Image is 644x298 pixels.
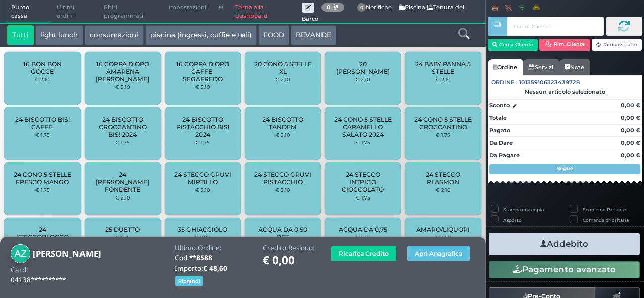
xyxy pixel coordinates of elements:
span: 16 BON BON GOCCE [13,60,72,75]
button: piscina (ingressi, cuffie e teli) [145,25,257,45]
small: € 2,10 [436,187,451,193]
small: € 1,75 [436,132,450,138]
h4: Credito Residuo: [263,244,315,252]
strong: 0,00 € [621,127,640,134]
label: Asporto [503,217,522,223]
small: € 1,75 [115,139,130,145]
h1: € 0,00 [263,254,315,267]
span: Ordine : [491,78,518,87]
span: 24 STECCOBLOCCO [13,226,72,241]
span: 24 BISCOTTO TANDEM [253,116,313,131]
input: Codice Cliente [507,17,603,36]
span: 24 BABY PANNA 5 STELLE [413,60,473,75]
a: Servizi [523,59,559,75]
small: € 2,10 [35,76,50,82]
small: € 2,10 [195,187,210,193]
small: € 1,75 [356,139,370,145]
span: 24 BISCOTTO CROCCANTINO BIS! 2024 [93,116,152,138]
small: € 1,75 [195,139,210,145]
button: Riprendi [175,276,203,286]
button: consumazioni [85,25,143,45]
span: 24 STECCO GRUVI MIRTILLO [173,171,233,186]
span: 20 CONO 5 STELLE XL [253,60,313,75]
a: Note [559,59,590,75]
h4: Card: [11,266,28,274]
b: € 48,60 [203,264,227,273]
small: € 1,40 [355,234,371,240]
button: Addebito [489,233,640,255]
span: 16 COPPA D'ORO CAFFE' SEGAFREDO [173,60,233,83]
span: 0 [357,3,366,12]
small: € 2,10 [275,187,290,193]
span: Impostazioni [163,1,212,15]
button: Pagamento avanzato [489,261,640,278]
button: BEVANDE [291,25,336,45]
a: Ordine [488,59,523,75]
strong: 0,00 € [621,114,640,121]
strong: 0,00 € [621,102,640,109]
button: Rimuovi tutto [592,39,642,51]
label: Comanda prioritaria [583,217,629,223]
small: € 0,70 [194,234,211,240]
span: 24 CONO 5 STELLE CARAMELLO SALATO 2024 [333,116,393,138]
small: € 1,75 [115,234,130,240]
span: 101359106323439728 [519,78,580,87]
span: Ritiri programmati [98,1,163,23]
button: FOOD [258,25,289,45]
small: € 1,75 [356,194,370,201]
strong: Segue [557,165,573,172]
span: Punto cassa [6,1,52,23]
button: Apri Anagrafica [407,246,470,261]
label: Scontrino Parlante [583,206,626,213]
span: ACQUA DA 0,75 [339,226,387,233]
strong: Da Dare [489,139,513,146]
span: 35 GHIACCIOLO [178,226,227,233]
span: 16 COPPA D'ORO AMARENA [PERSON_NAME] [93,60,152,83]
small: € 2,10 [275,132,290,138]
small: € 2,10 [275,76,290,82]
strong: Da Pagare [489,152,520,159]
h4: Importo: [175,265,252,272]
small: € 2,10 [436,76,451,82]
small: € 1,75 [35,132,50,138]
b: 0 [327,4,331,11]
a: Torna alla dashboard [230,1,302,23]
b: [PERSON_NAME] [33,248,101,259]
small: € 2,10 [355,76,370,82]
strong: Sconto [489,101,510,110]
span: 20 [PERSON_NAME] [333,60,393,75]
strong: 0,00 € [621,139,640,146]
h4: Cod. [175,254,252,262]
span: 24 STECCO INTRIGO CIOCCOLATO [333,171,393,193]
label: Stampa una copia [503,206,544,213]
button: Cerca Cliente [488,39,538,51]
small: € 3,50 [435,234,451,240]
span: 24 CONO 5 STELLE CROCCANTINO [413,116,473,131]
button: Tutti [7,25,34,45]
button: light lunch [35,25,83,45]
small: € 2,10 [115,84,130,90]
h4: Ultimo Ordine: [175,244,252,252]
span: 25 DUETTO [105,226,140,233]
span: 24 STECCO PLASMON [413,171,473,186]
span: 24 CONO 5 STELLE FRESCO MANGO [13,171,72,186]
div: Nessun articolo selezionato [488,88,642,95]
small: € 1,75 [35,187,50,193]
strong: Pagato [489,127,510,134]
span: ACQUA DA 0,50 PET [253,226,313,241]
strong: Totale [489,114,507,121]
strong: 0,00 € [621,152,640,159]
small: € 2,10 [115,194,130,201]
span: 24 STECCO GRUVI PISTACCHIO [253,171,313,186]
img: antonio zingaropoli [11,244,30,264]
span: 24 [PERSON_NAME] FONDENTE [93,171,152,193]
button: Ricarica Credito [331,246,396,261]
span: 24 BISCOTTO PISTACCHIO BIS! 2024 [173,116,233,138]
button: Rim. Cliente [539,39,590,51]
small: € 2,10 [195,84,210,90]
span: 24 BISCOTTO BIS! CAFFE' [13,116,72,131]
span: Ultimi ordini [51,1,98,23]
span: AMARO/LIQUORI [416,226,470,233]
